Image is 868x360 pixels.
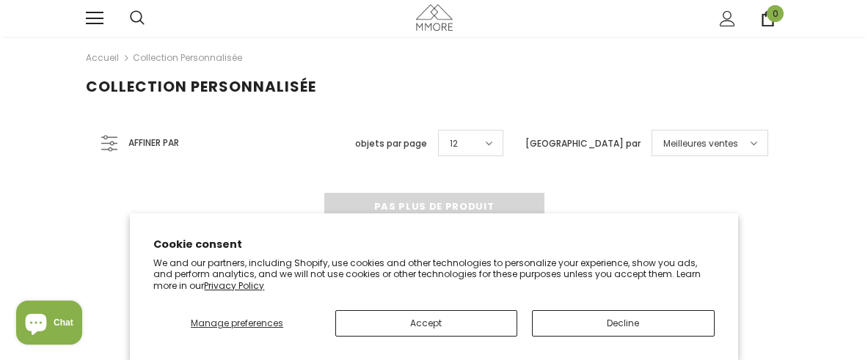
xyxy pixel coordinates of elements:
[767,5,784,22] span: 0
[153,310,320,337] button: Manage preferences
[663,136,738,151] span: Meilleures ventes
[760,11,776,26] a: 0
[450,136,458,151] span: 12
[153,257,714,292] p: We and our partners, including Shopify, use cookies and other technologies to personalize your ex...
[128,135,179,151] span: Affiner par
[12,301,87,348] inbox-online-store-chat: Shopify online store chat
[416,4,453,30] img: Cas MMORE
[86,76,316,97] span: Collection personnalisée
[153,237,714,252] h2: Cookie consent
[204,279,264,292] a: Privacy Policy
[532,310,714,337] button: Decline
[191,317,283,329] span: Manage preferences
[335,310,517,337] button: Accept
[133,51,242,64] a: Collection personnalisée
[86,49,119,67] a: Accueil
[355,136,427,151] label: objets par page
[525,136,641,151] label: [GEOGRAPHIC_DATA] par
